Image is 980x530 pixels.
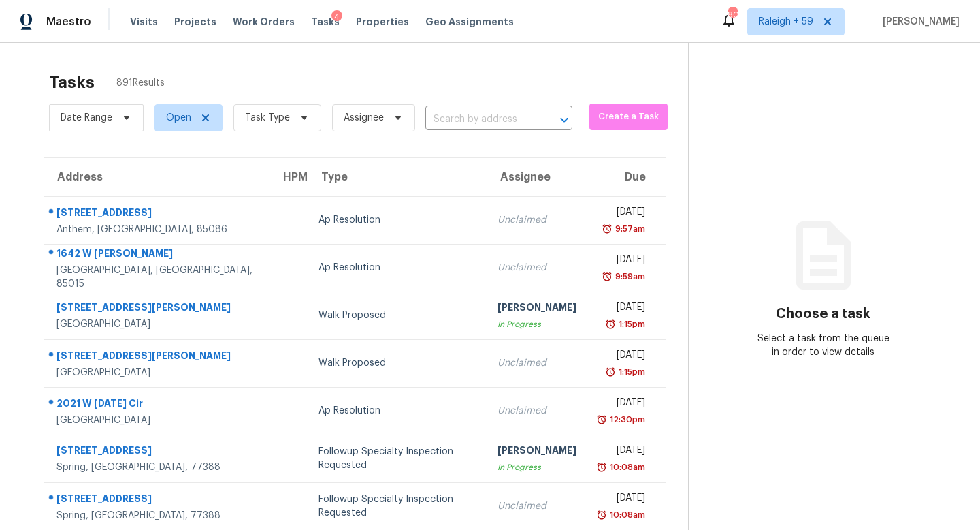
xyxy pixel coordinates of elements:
[596,109,661,125] span: Create a Task
[598,443,645,461] div: [DATE]
[598,396,645,413] div: [DATE]
[311,17,340,27] span: Tasks
[602,270,612,283] img: Overdue Alarm Icon
[56,247,259,264] div: 1642 W [PERSON_NAME]
[759,15,813,29] span: Raleigh + 59
[344,111,384,125] span: Assignee
[318,493,476,520] div: Followup Specialty Inspection Requested
[166,111,191,125] span: Open
[497,499,576,513] div: Unclaimed
[598,253,645,270] div: [DATE]
[616,365,645,379] div: 1:15pm
[598,205,645,222] div: [DATE]
[497,213,576,227] div: Unclaimed
[497,261,576,275] div: Unclaimed
[56,366,259,379] div: [GEOGRAPHIC_DATA]
[587,158,666,196] th: Due
[56,349,259,366] div: [STREET_ADDRESS][PERSON_NAME]
[318,404,476,418] div: Ap Resolution
[497,404,576,418] div: Unclaimed
[605,317,616,331] img: Overdue Alarm Icon
[487,158,587,196] th: Assignee
[596,413,607,426] img: Overdue Alarm Icon
[596,508,607,522] img: Overdue Alarm Icon
[612,222,645,236] div: 9:57am
[776,307,870,321] h3: Choose a task
[607,508,645,522] div: 10:08am
[269,158,308,196] th: HPM
[605,365,616,379] img: Overdue Alarm Icon
[56,317,259,331] div: [GEOGRAPHIC_DATA]
[331,10,342,24] div: 4
[497,317,576,331] div: In Progress
[46,15,91,29] span: Maestro
[877,15,960,29] span: [PERSON_NAME]
[174,15,216,29] span: Projects
[596,461,607,474] img: Overdue Alarm Icon
[56,396,259,414] div: 2021 W [DATE] Cir
[497,443,576,461] div: [PERSON_NAME]
[116,76,165,90] span: 891 Results
[318,356,476,370] div: Walk Proposed
[130,15,158,29] span: Visits
[607,461,645,474] div: 10:08am
[555,110,574,129] button: Open
[49,76,95,89] h2: Tasks
[56,414,259,427] div: [GEOGRAPHIC_DATA]
[44,158,269,196] th: Address
[61,111,112,125] span: Date Range
[356,15,409,29] span: Properties
[308,158,487,196] th: Type
[497,461,576,474] div: In Progress
[756,332,891,359] div: Select a task from the queue in order to view details
[497,356,576,370] div: Unclaimed
[56,206,259,223] div: [STREET_ADDRESS]
[318,445,476,472] div: Followup Specialty Inspection Requested
[425,15,514,29] span: Geo Assignments
[598,300,645,317] div: [DATE]
[612,270,645,283] div: 9:59am
[56,300,259,317] div: [STREET_ADDRESS][PERSON_NAME]
[607,413,645,426] div: 12:30pm
[318,261,476,275] div: Ap Resolution
[56,443,259,461] div: [STREET_ADDRESS]
[497,300,576,317] div: [PERSON_NAME]
[425,109,534,130] input: Search by address
[728,8,737,22] div: 806
[56,461,259,474] div: Spring, [GEOGRAPHIC_DATA], 77388
[56,223,259,236] div: Anthem, [GEOGRAPHIC_DATA], 85086
[598,348,645,365] div: [DATE]
[616,317,645,331] div: 1:15pm
[318,309,476,322] div: Walk Proposed
[233,15,295,29] span: Work Orders
[56,492,259,509] div: [STREET_ADDRESS]
[56,509,259,523] div: Spring, [GEOGRAPHIC_DATA], 77388
[602,222,612,236] img: Overdue Alarm Icon
[245,111,290,125] span: Task Type
[589,104,668,130] button: Create a Task
[56,264,259,291] div: [GEOGRAPHIC_DATA], [GEOGRAPHIC_DATA], 85015
[318,213,476,227] div: Ap Resolution
[598,491,645,508] div: [DATE]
